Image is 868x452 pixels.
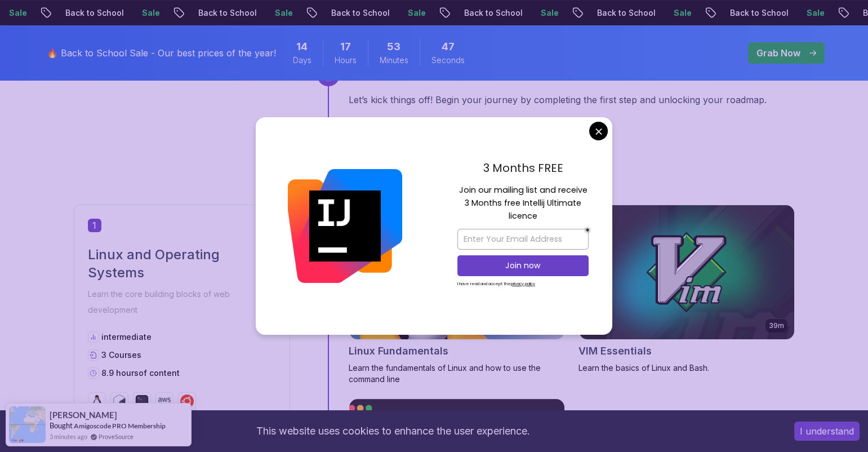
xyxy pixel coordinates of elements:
p: Sale [737,7,773,19]
p: Back to School [261,7,338,19]
span: 1 [88,219,101,232]
a: ProveSource [99,432,133,441]
span: 3 minutes ago [50,432,87,441]
p: Grab Now [756,46,800,60]
p: Back to School [527,7,604,19]
p: 🔥 Back to School Sale - Our best prices of the year! [47,46,276,60]
p: intermediate [101,331,152,343]
img: VIM Essentials card [579,205,794,339]
p: Back to School [394,7,471,19]
p: Back to School [128,7,205,19]
span: 17 Hours [340,39,351,55]
p: Sale [338,7,374,19]
button: Accept cookies [794,422,860,441]
h2: Linux Fundamentals [349,343,448,359]
h2: Linux and Operating Systems [88,246,276,282]
span: [PERSON_NAME] [50,410,117,420]
div: This website uses cookies to enhance the user experience. [8,419,777,444]
img: ubuntu logo [180,395,194,408]
span: 47 Seconds [442,39,455,55]
img: aws logo [158,395,171,408]
p: Back to School [660,7,737,19]
span: 14 Days [296,39,308,55]
span: 53 Minutes [387,39,400,55]
a: VIM Essentials card39mVIM EssentialsLearn the basics of Linux and Bash. [578,205,795,374]
p: Sale [604,7,640,19]
span: Hours [335,55,357,66]
h2: VIM Essentials [578,343,652,359]
p: Let’s kick things off! Begin your journey by completing the first step and unlocking your roadmap. [349,93,795,107]
p: Learn the core building blocks of web development [88,286,276,318]
img: bash logo [113,395,126,408]
p: 8.9 hours of content [101,367,180,379]
p: Sale [471,7,507,19]
p: Learn the fundamentals of Linux and how to use the command line [349,362,565,385]
p: Learn the basics of Linux and Bash. [578,362,795,374]
img: linux logo [90,395,104,408]
a: Amigoscode PRO Membership [74,422,166,430]
span: Bought [50,421,73,430]
p: 39m [769,321,784,330]
img: provesource social proof notification image [9,406,46,443]
span: Minutes [380,55,408,66]
span: 3 Courses [101,350,141,360]
p: Sale [205,7,241,19]
span: Seconds [431,55,465,66]
p: Sale [72,7,108,19]
img: terminal logo [135,395,149,408]
span: Days [293,55,311,66]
